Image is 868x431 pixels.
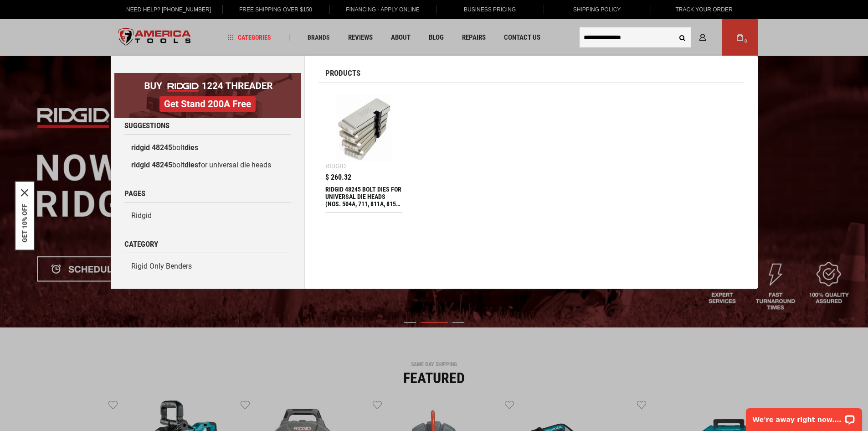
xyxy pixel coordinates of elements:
[124,122,169,130] span: Suggestions
[124,156,291,174] a: ridgid 48245boltdiesfor universal die heads
[325,163,346,169] div: Ridgid
[124,139,291,156] a: ridgid 48245boltdies
[308,34,330,41] span: Brands
[325,69,360,77] span: Products
[114,73,301,80] a: BOGO: Buy RIDGID® 1224 Threader, Get Stand 200A Free!
[124,258,291,275] a: Rigid Only Benders
[21,189,28,196] button: Close
[303,31,334,44] a: Brands
[152,161,172,169] b: 48245
[124,207,291,224] a: Ridgid
[185,143,198,152] b: dies
[114,73,301,118] img: BOGO: Buy RIDGID® 1224 Threader, Get Stand 200A Free!
[674,29,691,46] button: Search
[325,186,402,208] div: RIDGID 48245 BOLT DIES FOR UNIVERSAL DIE HEADS (NOS. 504A, 711, 811A, 815A, 816, 817 AND 911 DIE ...
[223,31,275,44] a: Categories
[124,190,145,197] span: Pages
[330,94,398,162] img: RIDGID 48245 BOLT DIES FOR UNIVERSAL DIE HEADS (NOS. 504A, 711, 811A, 815A, 816, 817 AND 911 DIE ...
[124,240,158,248] span: Category
[227,34,271,41] span: Categories
[325,90,402,212] a: RIDGID 48245 BOLT DIES FOR UNIVERSAL DIE HEADS (NOS. 504A, 711, 811A, 815A, 816, 817 AND 911 DIE ...
[21,203,28,242] button: GET 10% OFF
[325,174,351,181] span: $ 260.32
[152,143,172,152] b: 48245
[131,161,150,169] b: ridgid
[21,189,28,196] svg: close icon
[131,143,150,152] b: ridgid
[740,402,868,431] iframe: LiveChat chat widget
[185,161,198,169] b: dies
